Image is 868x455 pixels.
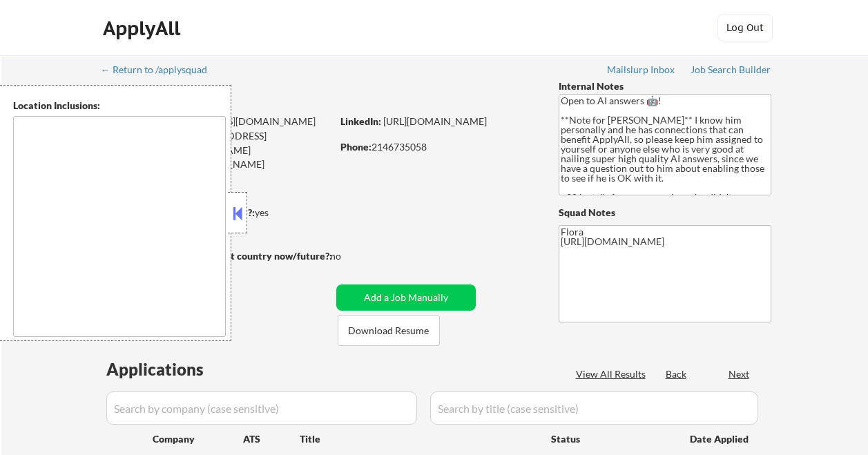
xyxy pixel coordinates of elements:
div: Internal Notes [559,79,771,93]
strong: LinkedIn: [340,115,381,127]
div: Title [300,432,538,446]
strong: Phone: [340,141,372,153]
a: ← Return to /applysquad [101,64,220,78]
a: Mailslurp Inbox [607,64,676,78]
div: Location Inclusions: [13,99,226,113]
div: Next [729,367,751,381]
div: Mailslurp Inbox [607,65,676,75]
div: Company [153,432,243,446]
input: Search by title (case sensitive) [430,391,758,425]
div: 2146735058 [340,140,536,154]
div: Squad Notes [559,206,771,220]
button: Add a Job Manually [336,284,476,311]
div: ApplyAll [103,17,184,40]
div: no [330,249,369,263]
div: Date Applied [690,432,751,446]
input: Search by company (case sensitive) [106,391,417,425]
div: View All Results [576,367,650,381]
div: Job Search Builder [691,65,771,75]
button: Download Resume [338,315,440,346]
div: ← Return to /applysquad [101,65,220,75]
a: [URL][DOMAIN_NAME] [383,115,487,127]
button: Log Out [717,14,773,41]
div: Applications [106,361,243,378]
div: ATS [243,432,300,446]
div: Status [551,426,670,451]
div: Back [666,367,688,381]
